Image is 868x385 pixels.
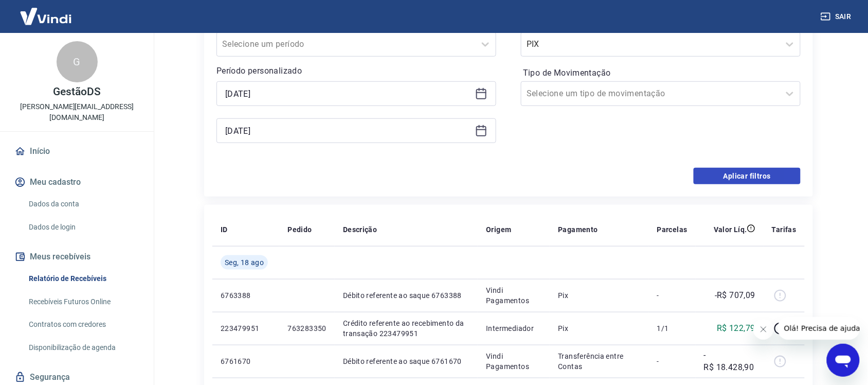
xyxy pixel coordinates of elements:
[343,224,377,235] p: Descrição
[6,7,86,15] span: Olá! Precisa de ajuda?
[25,337,141,358] a: Disponibilização de agenda
[25,268,141,289] a: Relatório de Recebíveis
[715,289,755,302] p: -R$ 707,09
[343,318,469,339] p: Crédito referente ao recebimento da transação 223479951
[778,317,860,340] iframe: Mensagem da empresa
[12,171,141,194] button: Meu cadastro
[221,224,228,235] p: ID
[287,323,327,334] p: 763283350
[287,224,312,235] p: Pedido
[657,224,688,235] p: Parcelas
[12,1,79,32] img: Vindi
[25,314,141,335] a: Contratos com credores
[221,290,271,301] p: 6763388
[714,224,747,235] p: Valor Líq.
[216,65,496,77] p: Período personalizado
[25,291,141,312] a: Recebíveis Futuros Online
[8,101,146,123] p: [PERSON_NAME][EMAIL_ADDRESS][DOMAIN_NAME]
[486,224,511,235] p: Origem
[343,290,469,301] p: Débito referente ao saque 6763388
[523,67,799,79] label: Tipo de Movimentação
[717,322,756,335] p: R$ 122,79
[694,168,801,184] button: Aplicar filtros
[558,351,640,372] p: Transferência entre Contas
[221,323,271,334] p: 223479951
[657,323,688,334] p: 1/1
[827,344,860,377] iframe: Botão para abrir a janela de mensagens
[486,285,541,306] p: Vindi Pagamentos
[343,356,469,366] p: Débito referente ao saque 6761670
[57,41,98,82] div: G
[25,194,141,215] a: Dados da conta
[221,356,271,366] p: 6761670
[12,246,141,268] button: Meus recebíveis
[225,257,264,268] span: Seg, 18 ago
[486,351,541,372] p: Vindi Pagamentos
[558,290,640,301] p: Pix
[12,140,141,163] a: Início
[772,224,797,235] p: Tarifas
[819,7,856,26] button: Sair
[657,290,688,301] p: -
[53,86,101,97] p: GestãoDS
[25,217,141,238] a: Dados de login
[225,123,471,138] input: Data final
[704,349,755,374] p: -R$ 18.428,90
[225,86,471,101] input: Data inicial
[558,323,640,334] p: Pix
[753,319,774,340] iframe: Fechar mensagem
[486,323,541,334] p: Intermediador
[657,356,688,366] p: -
[558,224,598,235] p: Pagamento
